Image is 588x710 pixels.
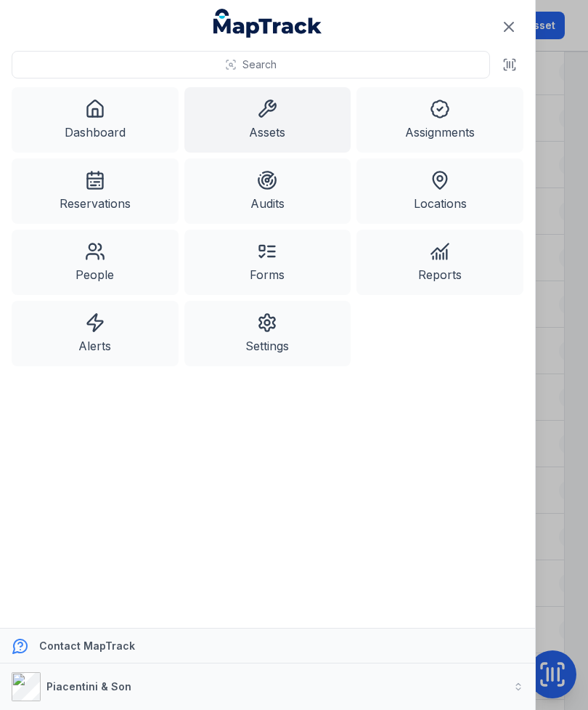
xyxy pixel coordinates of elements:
strong: Piacentini & Son [46,680,131,693]
a: Assignments [356,87,523,153]
a: Settings [184,301,351,366]
a: People [12,230,179,295]
a: Alerts [12,301,179,366]
a: Reports [356,230,523,295]
button: Search [12,51,490,78]
a: Forms [184,230,351,295]
button: Close navigation [494,12,524,42]
a: Locations [356,158,523,224]
a: Assets [184,87,351,153]
a: Audits [184,158,351,224]
a: Dashboard [12,87,179,153]
span: Search [242,57,277,72]
a: Reservations [12,158,179,224]
strong: Contact MapTrack [39,640,135,652]
a: MapTrack [213,9,322,38]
